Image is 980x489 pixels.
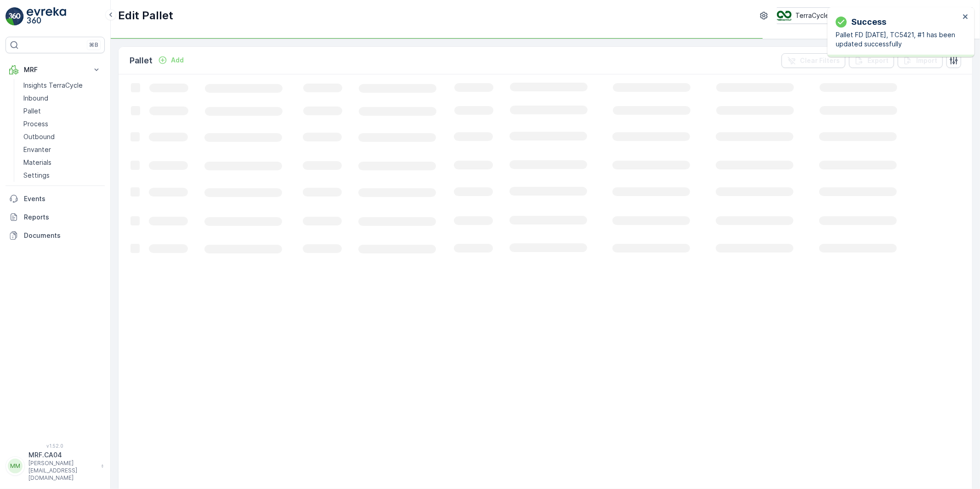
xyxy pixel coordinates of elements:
[24,65,86,74] p: MRF
[130,54,153,67] p: Pallet
[6,61,105,79] button: MRF
[20,92,105,105] a: Inbound
[777,7,973,24] button: TerraCycle- CA04-[GEOGRAPHIC_DATA] MRF(-05:00)
[20,118,105,130] a: Process
[23,94,48,103] p: Inbound
[20,105,105,118] a: Pallet
[6,450,105,482] button: MMMRF.CA04[PERSON_NAME][EMAIL_ADDRESS][DOMAIN_NAME]
[867,56,889,65] p: Export
[23,145,51,154] p: Envanter
[23,132,55,141] p: Outbound
[23,119,48,129] p: Process
[23,107,41,116] p: Pallet
[27,7,66,26] img: logo_light-DOdMpM7g.png
[6,190,105,208] a: Events
[898,53,943,68] button: Import
[154,55,187,66] button: Add
[20,130,105,143] a: Outbound
[800,56,840,65] p: Clear Filters
[28,460,96,482] p: [PERSON_NAME][EMAIL_ADDRESS][DOMAIN_NAME]
[849,53,894,68] button: Export
[89,41,98,49] p: ⌘B
[851,16,886,28] p: Success
[963,13,969,22] button: close
[23,81,83,90] p: Insights TerraCycle
[24,213,101,222] p: Reports
[8,459,23,473] div: MM
[6,7,24,26] img: logo
[795,11,934,20] p: TerraCycle- CA04-[GEOGRAPHIC_DATA] MRF
[20,156,105,169] a: Materials
[24,231,101,240] p: Documents
[20,79,105,92] a: Insights TerraCycle
[20,143,105,156] a: Envanter
[777,11,792,21] img: TC_8rdWMmT_gp9TRR3.png
[6,226,105,245] a: Documents
[23,171,50,180] p: Settings
[171,56,184,65] p: Add
[20,169,105,182] a: Settings
[6,443,105,449] span: v 1.52.0
[28,450,96,460] p: MRF.CA04
[23,158,51,167] p: Materials
[118,8,173,23] p: Edit Pallet
[782,53,845,68] button: Clear Filters
[24,194,101,203] p: Events
[836,30,960,49] p: Pallet FD [DATE], TC5421, #1 has been updated successfully
[916,56,937,65] p: Import
[6,208,105,226] a: Reports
